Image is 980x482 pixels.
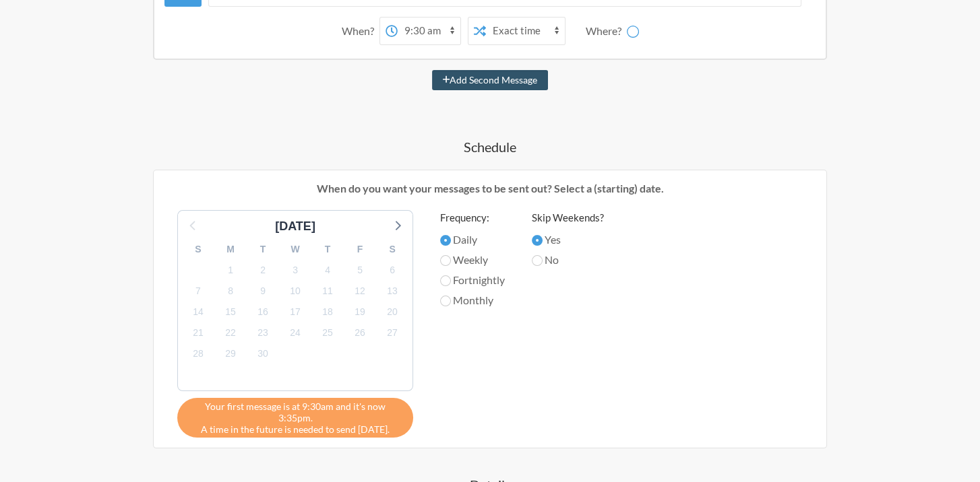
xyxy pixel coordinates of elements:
label: Monthly [440,292,505,308]
span: Friday, October 3, 2025 [286,261,305,279]
label: Daily [440,232,505,248]
label: Yes [532,232,604,248]
label: Weekly [440,252,505,268]
input: Daily [440,235,451,246]
div: S [376,239,408,260]
input: Yes [532,235,543,246]
div: [DATE] [270,217,321,236]
span: Wednesday, October 22, 2025 [221,324,240,343]
span: Sunday, October 12, 2025 [350,281,369,300]
p: When do you want your messages to be sent out? Select a (starting) date. [164,180,816,197]
span: Wednesday, October 1, 2025 [221,261,240,279]
span: Friday, October 10, 2025 [286,281,305,300]
div: When? [342,17,379,45]
span: Tuesday, October 28, 2025 [189,345,208,364]
span: Thursday, October 16, 2025 [253,303,272,322]
span: Monday, October 6, 2025 [383,261,402,279]
span: Saturday, October 11, 2025 [318,281,337,300]
input: Weekly [440,255,451,266]
input: Monthly [440,296,451,306]
input: No [532,255,543,266]
div: F [344,239,376,260]
span: Sunday, October 19, 2025 [350,303,369,322]
div: W [279,239,311,260]
span: Monday, October 27, 2025 [383,324,402,343]
span: Your first message is at 9:30am and it's now 3:35pm. [187,401,403,423]
span: Saturday, October 4, 2025 [318,261,337,279]
span: Tuesday, October 14, 2025 [189,303,208,322]
button: Add Second Message [432,70,549,90]
span: Sunday, October 5, 2025 [350,261,369,279]
span: Wednesday, October 15, 2025 [221,303,240,322]
span: Friday, October 24, 2025 [286,324,305,343]
span: Thursday, October 30, 2025 [253,345,272,364]
span: Wednesday, October 29, 2025 [221,345,240,364]
div: M [214,239,247,260]
span: Saturday, October 18, 2025 [318,303,337,322]
div: A time in the future is needed to send [DATE]. [177,398,413,438]
span: Sunday, October 26, 2025 [350,324,369,343]
span: Thursday, October 2, 2025 [253,261,272,279]
span: Wednesday, October 8, 2025 [221,281,240,300]
span: Thursday, October 9, 2025 [253,281,272,300]
div: Where? [586,17,627,45]
div: T [311,239,344,260]
label: Skip Weekends? [532,210,604,226]
label: No [532,252,604,268]
h4: Schedule [99,137,881,156]
input: Fortnightly [440,275,451,286]
span: Thursday, October 23, 2025 [253,324,272,343]
span: Monday, October 20, 2025 [383,303,402,322]
span: Tuesday, October 7, 2025 [189,281,208,300]
span: Saturday, October 25, 2025 [318,324,337,343]
div: S [182,239,214,260]
label: Fortnightly [440,272,505,288]
label: Frequency: [440,210,505,226]
span: Tuesday, October 21, 2025 [189,324,208,343]
span: Monday, October 13, 2025 [383,281,402,300]
span: Friday, October 17, 2025 [286,303,305,322]
div: T [247,239,279,260]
